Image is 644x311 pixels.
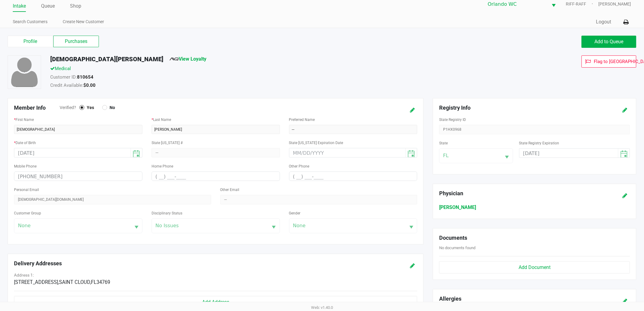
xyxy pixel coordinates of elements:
h5: Documents [439,235,630,241]
span: , [90,279,91,285]
span: Add Address [202,299,229,305]
label: Other Phone [289,164,310,169]
span: FL [90,279,96,285]
span: No documents found [439,246,475,250]
a: View Loyalty [170,56,206,62]
strong: 810654 [77,74,93,80]
span: RIFF-RAFF [566,1,599,7]
label: Last Name [152,117,171,122]
button: Add Address [14,296,417,308]
span: Address 1: [14,273,34,277]
label: State [439,140,448,146]
h5: Member Info [14,104,60,111]
label: Gender [289,210,301,216]
span: [STREET_ADDRESS] [14,279,58,285]
label: Mobile Phone [14,164,37,169]
label: State [US_STATE] Expiration Date [289,140,343,146]
label: Home Phone [152,164,173,169]
span: 34769 [96,279,110,285]
label: State Registry Expiration [519,140,559,146]
button: Flag to [GEOGRAPHIC_DATA] [582,55,636,68]
span: Yes [84,105,94,110]
a: Queue [41,2,55,10]
strong: $0.00 [83,83,96,88]
span: Orlando WC [488,1,544,8]
h5: Physician [439,190,597,197]
span: Verified? [60,104,79,111]
h5: Delivery Addresses [14,260,348,267]
span: Add Document [519,264,551,270]
span: SAINT CLOUD [59,279,90,285]
label: State Registry ID [439,117,466,122]
label: First Name [14,117,34,122]
a: Search Customers [13,18,47,26]
label: Preferred Name [289,117,315,122]
span: Web: v1.40.0 [311,305,333,310]
button: Logout [596,18,611,26]
h5: Allergies [439,295,461,304]
label: Date of Birth [14,140,36,146]
label: Disciplinary Status [152,210,182,216]
button: Add Document [439,261,630,274]
div: Medical [46,65,443,74]
button: Add to Queue [582,36,636,48]
label: Customer Group [14,210,41,216]
label: Other Email [220,187,240,193]
a: Create New Customer [63,18,104,26]
label: Purchases [53,36,99,47]
div: Credit Available: [46,82,443,90]
h5: Registry Info [439,104,597,111]
a: Shop [70,2,81,10]
label: Profile [8,36,53,47]
a: Intake [13,2,26,10]
span: No [107,105,115,110]
span: [PERSON_NAME] [599,1,631,7]
h5: [DEMOGRAPHIC_DATA][PERSON_NAME] [50,55,163,63]
label: State [US_STATE] # [152,140,183,146]
div: Customer ID: [46,74,443,82]
h6: [PERSON_NAME] [439,204,630,210]
label: Personal Email [14,187,39,193]
span: Add to Queue [595,39,624,44]
span: , [58,279,59,285]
